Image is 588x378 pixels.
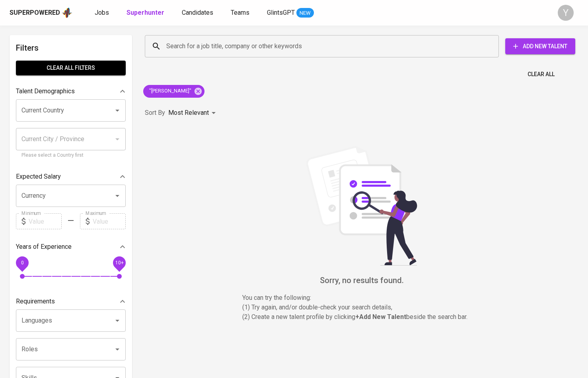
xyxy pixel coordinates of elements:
[145,274,578,287] h6: Sorry, no results found.
[112,190,123,201] button: Open
[16,61,126,75] button: Clear All filters
[115,260,123,266] span: 10+
[505,38,575,54] button: Add New Talent
[231,9,249,16] span: Teams
[242,303,481,312] p: (1) Try again, and/or double-check your search details,
[267,8,314,18] a: GlintsGPT NEW
[242,312,481,322] p: (2) Create a new talent profile by clicking beside the search bar.
[16,172,61,181] p: Expected Salary
[296,9,314,17] span: NEW
[93,213,126,229] input: Value
[127,9,164,16] b: Superhunter
[168,108,209,118] p: Most Relevant
[21,260,23,266] span: 0
[95,8,111,18] a: Jobs
[95,9,109,16] span: Jobs
[16,83,126,99] div: Talent Demographics
[62,7,72,19] img: app logo
[112,105,123,116] button: Open
[16,239,126,255] div: Years of Experience
[112,315,123,326] button: Open
[355,313,406,321] b: + Add New Talent
[231,8,251,18] a: Teams
[21,152,120,159] p: Please select a Country first
[512,41,569,51] span: Add New Talent
[16,169,126,185] div: Expected Salary
[127,8,166,18] a: Superhunter
[302,146,421,266] img: file_searching.svg
[16,297,55,306] p: Requirements
[524,67,558,82] button: Clear All
[16,242,72,252] p: Years of Experience
[145,108,165,118] p: Sort By
[16,41,126,54] h6: Filters
[29,213,62,229] input: Value
[267,9,295,16] span: GlintsGPT
[16,87,75,96] p: Talent Demographics
[22,63,119,73] span: Clear All filters
[143,87,196,95] span: "[PERSON_NAME]"
[10,8,60,18] div: Superpowered
[112,344,123,355] button: Open
[242,293,481,303] p: You can try the following :
[10,7,72,19] a: Superpoweredapp logo
[16,293,126,309] div: Requirements
[182,9,213,16] span: Candidates
[558,5,574,21] div: Y
[528,69,555,79] span: Clear All
[143,85,204,98] div: "[PERSON_NAME]"
[182,8,215,18] a: Candidates
[168,106,218,120] div: Most Relevant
